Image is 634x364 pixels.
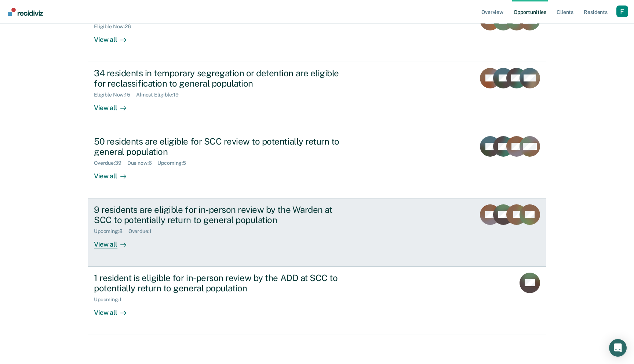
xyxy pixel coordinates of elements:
[616,6,628,17] button: Profile dropdown button
[94,273,351,294] div: 1 resident is eligible for in-person review by the ADD at SCC to potentially return to general po...
[94,204,351,226] div: 9 residents are eligible for in-person review by the Warden at SCC to potentially return to gener...
[157,160,192,166] div: Upcoming : 5
[88,199,546,267] a: 9 residents are eligible for in-person review by the Warden at SCC to potentially return to gener...
[609,339,627,357] div: Open Intercom Messenger
[94,92,136,98] div: Eligible Now : 15
[94,136,351,157] div: 50 residents are eligible for SCC review to potentially return to general population
[8,8,43,16] img: Recidiviz
[94,296,127,303] div: Upcoming : 1
[88,267,546,335] a: 1 resident is eligible for in-person review by the ADD at SCC to potentially return to general po...
[88,130,546,199] a: 50 residents are eligible for SCC review to potentially return to general populationOverdue:39Due...
[94,23,137,30] div: Eligible Now : 26
[94,98,135,112] div: View all
[127,160,158,166] div: Due now : 6
[94,166,135,181] div: View all
[94,228,128,234] div: Upcoming : 8
[136,92,185,98] div: Almost Eligible : 19
[94,303,135,317] div: View all
[94,234,135,249] div: View all
[88,62,546,130] a: 34 residents in temporary segregation or detention are eligible for reclassification to general p...
[94,30,135,44] div: View all
[94,68,351,89] div: 34 residents in temporary segregation or detention are eligible for reclassification to general p...
[128,228,157,234] div: Overdue : 1
[88,4,546,62] a: 26 clients may be eligible for custody level downgradeEligible Now:26View all
[94,160,127,166] div: Overdue : 39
